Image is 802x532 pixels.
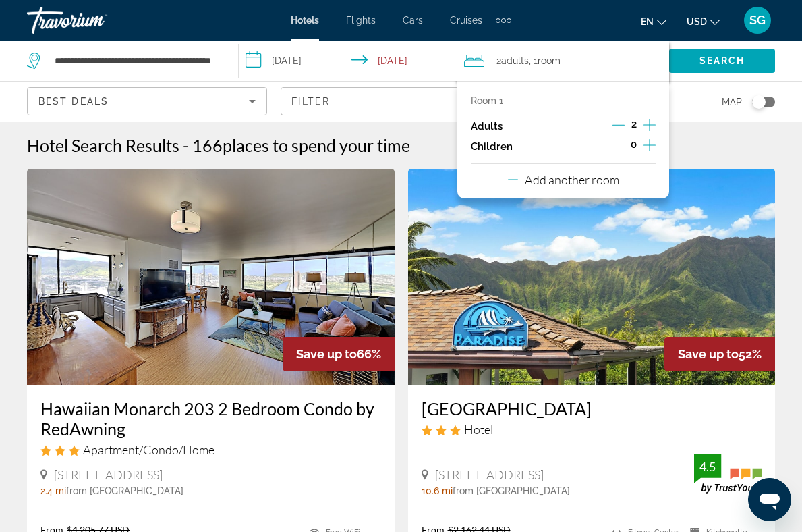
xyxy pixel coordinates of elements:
[631,139,637,150] span: 0
[669,49,775,73] button: Search
[27,169,395,385] img: Hawaiian Monarch 203 2 Bedroom Condo by RedAwning
[239,41,457,81] button: Select check in and out date
[687,16,707,27] span: USD
[53,51,218,71] input: Search hotel destination
[192,135,410,155] h2: 166
[435,467,544,482] span: [STREET_ADDRESS]
[291,96,330,107] span: Filter
[296,347,357,361] span: Save up to
[54,467,163,482] span: [STREET_ADDRESS]
[291,15,319,26] a: Hotels
[27,135,179,155] h1: Hotel Search Results
[223,135,410,155] span: places to spend your time
[40,485,66,496] span: 2.4 mi
[453,485,570,496] span: from [GEOGRAPHIC_DATA]
[643,116,656,136] button: Increment adults
[722,92,742,111] span: Map
[631,119,637,130] span: 2
[508,164,619,192] button: Add another room
[749,14,766,27] span: SG
[27,3,162,38] a: Travorium
[38,96,109,107] span: Best Deals
[496,9,511,31] button: Extra navigation items
[471,121,503,132] p: Adults
[538,55,561,66] span: Room
[612,138,624,155] button: Decrement children
[422,398,762,419] a: [GEOGRAPHIC_DATA]
[471,95,503,106] p: Room 1
[742,96,775,108] button: Toggle map
[694,458,721,475] div: 4.5
[643,136,656,157] button: Increment children
[748,478,791,521] iframe: Button to launch messaging window
[525,172,619,187] p: Add another room
[641,11,666,31] button: Change language
[471,141,513,153] p: Children
[641,16,654,27] span: en
[496,51,529,70] span: 2
[403,15,423,26] a: Cars
[612,118,625,134] button: Decrement adults
[450,15,482,26] a: Cruises
[283,337,395,371] div: 66%
[501,55,529,66] span: Adults
[529,51,561,70] span: , 1
[740,6,775,34] button: User Menu
[83,442,214,457] span: Apartment/Condo/Home
[422,422,762,437] div: 3 star Hotel
[687,11,720,31] button: Change currency
[183,135,189,155] span: -
[38,93,256,109] mat-select: Sort by
[281,87,521,115] button: Filters
[346,15,376,26] a: Flights
[699,55,745,66] span: Search
[422,485,453,496] span: 10.6 mi
[678,347,739,361] span: Save up to
[40,398,381,439] a: Hawaiian Monarch 203 2 Bedroom Condo by RedAwning
[464,422,493,437] span: Hotel
[40,442,381,457] div: 3 star Apartment
[457,41,669,81] button: Travelers: 2 adults, 0 children
[694,454,762,494] img: TrustYou guest rating badge
[66,485,183,496] span: from [GEOGRAPHIC_DATA]
[408,169,776,385] img: Paradise Bay Resort
[664,337,775,371] div: 52%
